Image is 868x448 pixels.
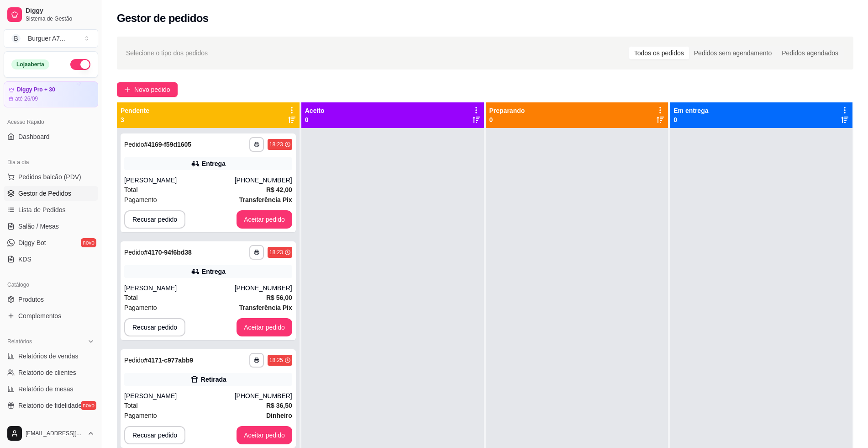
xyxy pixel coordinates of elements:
p: Em entrega [673,106,708,115]
button: Pedidos balcão (PDV) [4,170,98,184]
a: Salão / Mesas [4,219,98,234]
button: Aceitar pedido [237,210,292,229]
span: Dashboard [18,132,50,141]
strong: # 4170-94f6bd38 [144,249,192,256]
strong: Transferência Pix [239,304,292,311]
a: Diggy Pro + 30até 26/09 [4,81,98,107]
a: Complementos [4,309,98,323]
span: Gestor de Pedidos [18,189,71,198]
strong: R$ 56,00 [266,294,292,301]
a: Relatórios de vendas [4,349,98,363]
div: Pedidos sem agendamento [689,47,777,59]
a: Dashboard [4,129,98,144]
button: Aceitar pedido [237,426,292,444]
div: Catálogo [4,277,98,292]
a: Gestor de Pedidos [4,186,98,201]
span: Pagamento [124,195,157,205]
span: Total [124,185,138,195]
strong: Dinheiro [266,412,292,419]
article: Diggy Pro + 30 [17,86,55,93]
a: Relatório de fidelidadenovo [4,398,98,413]
span: [EMAIL_ADDRESS][DOMAIN_NAME] [26,430,84,437]
a: Relatório de mesas [4,382,98,396]
p: 3 [121,115,149,124]
span: Relatórios [7,338,32,345]
button: Alterar Status [70,59,90,70]
a: Lista de Pedidos [4,203,98,217]
button: Recusar pedido [124,210,185,229]
div: [PERSON_NAME] [124,176,235,185]
div: Retirada [201,375,226,384]
p: Aceito [305,106,325,115]
button: Aceitar pedido [237,318,292,336]
p: 0 [305,115,325,124]
div: Acesso Rápido [4,115,98,129]
span: Diggy [26,7,95,15]
strong: R$ 36,50 [266,402,292,409]
button: Novo pedido [117,82,178,97]
span: Sistema de Gestão [26,15,95,22]
button: Recusar pedido [124,426,185,444]
span: Pagamento [124,411,157,421]
span: Total [124,293,138,303]
article: até 26/09 [15,95,38,102]
div: Loja aberta [11,59,49,69]
div: [PHONE_NUMBER] [235,176,292,185]
span: Relatórios de vendas [18,352,79,361]
button: [EMAIL_ADDRESS][DOMAIN_NAME] [4,422,98,444]
div: Entrega [202,159,226,168]
div: Burguer A7 ... [28,34,65,43]
span: Pedido [124,141,144,148]
span: Total [124,400,138,411]
span: B [11,34,21,43]
div: [PERSON_NAME] [124,391,235,400]
strong: R$ 42,00 [266,186,292,193]
p: 0 [673,115,708,124]
span: Diggy Bot [18,238,46,247]
div: Dia a dia [4,155,98,170]
span: Pedidos balcão (PDV) [18,172,81,181]
a: DiggySistema de Gestão [4,4,98,26]
div: [PHONE_NUMBER] [235,391,292,400]
div: Entrega [202,267,226,276]
a: KDS [4,252,98,267]
strong: # 4169-f59d1605 [144,141,192,148]
span: Pedido [124,357,144,364]
a: Relatório de clientes [4,365,98,380]
a: Produtos [4,292,98,307]
div: [PHONE_NUMBER] [235,283,292,293]
span: KDS [18,255,32,264]
div: 18:23 [269,249,283,256]
button: Select a team [4,29,98,48]
div: 18:23 [269,141,283,148]
p: 0 [489,115,525,124]
div: Pedidos agendados [777,47,843,59]
span: Pagamento [124,303,157,313]
p: Preparando [489,106,525,115]
span: Relatório de clientes [18,368,76,377]
span: Complementos [18,311,61,320]
div: Todos os pedidos [629,47,689,59]
div: [PERSON_NAME] [124,283,235,293]
span: Selecione o tipo dos pedidos [126,48,208,58]
span: Novo pedido [134,85,170,95]
div: 18:25 [269,357,283,364]
h2: Gestor de pedidos [117,11,209,26]
span: Produtos [18,295,44,304]
span: Relatório de fidelidade [18,401,82,410]
span: Relatório de mesas [18,384,74,394]
button: Recusar pedido [124,318,185,336]
span: plus [124,86,131,93]
span: Pedido [124,249,144,256]
strong: Transferência Pix [239,196,292,203]
span: Salão / Mesas [18,222,59,231]
p: Pendente [121,106,149,115]
strong: # 4171-c977abb9 [144,357,193,364]
a: Diggy Botnovo [4,235,98,250]
span: Lista de Pedidos [18,205,66,214]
